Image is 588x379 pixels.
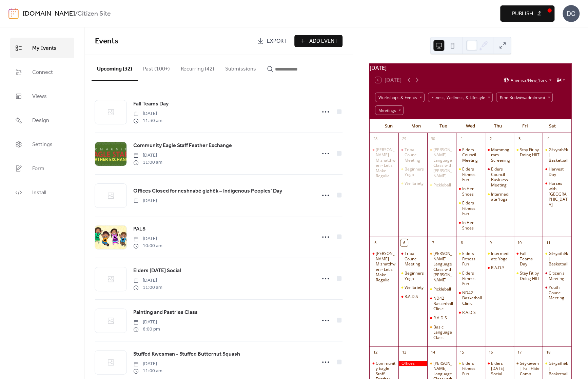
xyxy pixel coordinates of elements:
div: Elders Fitness Fun [462,361,482,377]
div: Horses with [GEOGRAPHIC_DATA] [549,181,569,207]
div: Gėkyathêk | Basketball [549,251,569,267]
div: Beginners Yoga [405,166,425,177]
div: Elders Council Business Meeting [491,166,511,187]
a: Export [252,35,292,47]
div: Tribal Council Meeting [405,251,425,267]
a: Community Eagle Staff Feather Exchange [133,141,232,150]
div: Gėkyathêk | Basketball [543,147,571,163]
div: 7 [429,239,437,246]
div: Citizen's Meeting [543,271,571,281]
div: Intermediate Yoga [491,192,511,202]
div: 10 [516,239,523,246]
div: Basic Language Class [427,324,456,340]
div: R.A.D.S [433,315,447,321]
span: America/New_York [511,78,547,82]
span: Design [32,115,49,126]
div: [PERSON_NAME] Mizhatthwen - Let's Make Regalia [376,251,396,283]
div: 30 [429,135,437,143]
div: Intermediate Yoga [491,251,511,261]
div: Elders Council Meeting [456,147,485,163]
span: [DATE] [133,197,157,204]
div: R.A.D.S [491,265,505,271]
span: [DATE] [133,152,162,159]
div: Youth Council Meeting [543,285,571,301]
div: R.A.D.S [485,265,514,271]
div: In Her Shoes [462,220,482,231]
div: Elders Fitness Fun [462,271,482,286]
a: Settings [10,134,74,155]
div: Basic Language Class [433,324,453,340]
div: Elders Fitness Fun [456,361,485,377]
div: Mammogram Screening [491,147,511,163]
a: Painting and Pastries Class [133,308,198,317]
b: Citizen Site [77,7,111,20]
div: R.A.D.S [405,294,418,299]
div: Stay Fit by Doing HIIT [520,271,540,281]
div: Kë Wzketomen Mizhatthwen - Let's Make Regalia [370,251,398,283]
div: 6 [400,239,408,246]
div: Stay Fit by Doing HIIT [520,147,540,158]
div: Pickleball [433,286,451,292]
span: Settings [32,139,53,150]
div: Intermediate Yoga [485,192,514,202]
div: Sun [375,119,402,133]
span: 11:00 am [133,159,162,166]
a: Elders [DATE] Social [133,266,181,275]
div: ND42 Basketball Clinic [456,290,485,306]
div: In Her Shoes [456,220,485,231]
div: Elders Fitness Fun [462,251,482,267]
div: Fall Teams Day [520,251,540,267]
div: Tribal Council Meeting [398,147,427,163]
div: 8 [458,239,466,246]
div: Elders Council Business Meeting [485,166,514,187]
span: 11:30 am [133,117,162,124]
span: Stuffed Kwesman - Stuffed Butternut Squash [133,350,240,358]
div: Gėkyathêk | Basketball [543,251,571,267]
div: 4 [545,135,552,143]
div: 28 [372,135,379,143]
a: Offices Closed for neshnabé gizhêk – Indigenous Peoples’ Day [133,187,282,196]
div: ND42 Basketball Clinic [427,296,456,312]
div: Elders [DATE] Social [491,361,511,377]
button: Add Event [294,35,342,47]
div: 16 [487,349,494,356]
div: Intermediate Yoga [485,251,514,261]
div: 18 [545,349,552,356]
a: Connect [10,62,74,82]
button: Submissions [220,55,261,80]
div: Wellbriety [398,181,427,186]
div: 14 [429,349,437,356]
div: Fall Teams Day [514,251,543,267]
span: Events [95,34,118,49]
div: Bodwéwadmimwen Potawatomi Language Class with Kevin Daugherty [427,251,456,283]
span: 6:00 pm [133,326,160,333]
div: R.A.D.S [462,310,476,315]
span: Connect [32,67,53,78]
a: PALS [133,225,145,234]
div: In Her Shoes [462,186,482,197]
div: Wellbriety [405,181,424,186]
div: 11 [545,239,552,246]
a: Design [10,110,74,131]
span: Add Event [309,37,337,45]
div: Tribal Council Meeting [398,251,427,267]
div: Wellbriety [398,285,427,290]
div: Citizen's Meeting [549,271,569,281]
span: [DATE] [133,319,160,326]
span: 11:00 am [133,284,162,291]
span: Painting and Pastries Class [133,308,198,317]
div: Beginners Yoga [398,166,427,177]
div: 1 [458,135,466,143]
div: Tribal Council Meeting [405,147,425,163]
div: DC [563,5,580,22]
div: Elders Fitness Fun [462,200,482,216]
div: Beginners Yoga [398,271,427,281]
div: Pickleball [427,182,456,188]
span: [DATE] [133,110,162,117]
div: Pickleball [433,182,451,188]
a: Form [10,158,74,179]
b: / [75,7,77,20]
div: 5 [372,239,379,246]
